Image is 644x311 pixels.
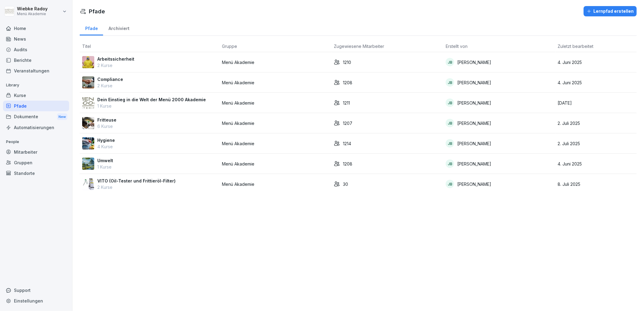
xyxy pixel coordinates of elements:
a: DokumenteNew [3,111,69,122]
a: Pfade [3,101,69,111]
p: [PERSON_NAME] [457,161,491,167]
p: 1210 [343,59,351,65]
p: Menü Akademie [17,12,48,16]
p: [PERSON_NAME] [457,140,491,147]
span: Titel [82,44,91,49]
img: f7m8v62ee7n5nq2sscivbeev.png [82,76,94,89]
p: Library [3,80,69,90]
span: Zugewiesene Mitarbeiter [334,44,384,49]
a: Standorte [3,168,69,179]
a: Veranstaltungen [3,65,69,76]
a: News [3,34,69,44]
p: Fritteuse [97,117,116,123]
p: 2 Kurse [97,82,123,89]
p: VITO (Oil-Tester und Frittieröl-Filter) [97,178,176,184]
p: Menü Akademie [222,181,329,187]
p: Menü Akademie [222,59,329,65]
div: New [57,113,67,120]
img: d0y5qjsz8ci1znx3otfnl113.png [82,158,94,170]
p: 4 Kurse [97,143,115,150]
div: JB [446,58,454,66]
p: 2. Juli 2025 [558,120,634,126]
p: People [3,137,69,147]
a: Mitarbeiter [3,147,69,157]
p: Dein Einstieg in die Welt der Menü 2000 Akademie [97,96,206,103]
p: 2 Kurse [97,62,134,69]
h1: Pfade [89,7,105,15]
a: Automatisierungen [3,122,69,133]
img: wqxkok33wadzd5klxy6nhlik.png [82,97,94,109]
a: Gruppen [3,157,69,168]
div: Dokumente [3,111,69,122]
span: Erstellt von [446,44,468,49]
p: 1208 [343,79,352,86]
img: pbizark1n1rfoj522dehoix3.png [82,117,94,129]
a: Pfade [80,20,103,35]
p: 1 Kurse [97,164,113,170]
button: Lernpfad erstellen [584,6,637,16]
p: 1211 [343,100,350,106]
div: JB [446,180,454,188]
p: Menü Akademie [222,161,329,167]
p: Arbeitssicherheit [97,56,134,62]
a: Home [3,23,69,34]
p: [PERSON_NAME] [457,79,491,86]
div: JB [446,99,454,107]
span: Zuletzt bearbeitet [558,44,594,49]
p: 30 [343,181,348,187]
p: 2. Juli 2025 [558,140,634,147]
p: 1214 [343,140,351,147]
a: Berichte [3,55,69,65]
p: [PERSON_NAME] [457,59,491,65]
p: Wiebke Radoy [17,6,48,12]
p: Compliance [97,76,123,82]
div: JB [446,78,454,87]
p: Menü Akademie [222,79,329,86]
div: JB [446,159,454,168]
a: Einstellungen [3,296,69,306]
p: 4. Juni 2025 [558,79,634,86]
p: [DATE] [558,100,634,106]
p: Menü Akademie [222,140,329,147]
p: [PERSON_NAME] [457,181,491,187]
p: [PERSON_NAME] [457,120,491,126]
p: Menü Akademie [222,120,329,126]
p: 1207 [343,120,352,126]
p: Hygiene [97,137,115,143]
div: JB [446,139,454,148]
a: Archiviert [103,20,135,35]
p: [PERSON_NAME] [457,100,491,106]
p: 6 Kurse [97,123,116,129]
img: l7j8ma1q6cu44qkpc9tlpgs1.png [82,137,94,149]
div: Lernpfad erstellen [587,8,634,15]
div: Support [3,285,69,296]
img: g6cyvrwv0tz92zdm27cjuovn.png [82,178,94,190]
p: Umwelt [97,157,113,164]
p: 4. Juni 2025 [558,59,634,65]
p: 4. Juni 2025 [558,161,634,167]
p: Menü Akademie [222,100,329,106]
div: JB [446,119,454,127]
p: 1 Kurse [97,103,206,109]
p: 8. Juli 2025 [558,181,634,187]
th: Gruppe [220,41,331,52]
p: 1208 [343,161,352,167]
a: Audits [3,44,69,55]
a: Kurse [3,90,69,101]
img: q4sqv7mlyvifhw23vdoza0ik.png [82,56,94,68]
p: 2 Kurse [97,184,176,190]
